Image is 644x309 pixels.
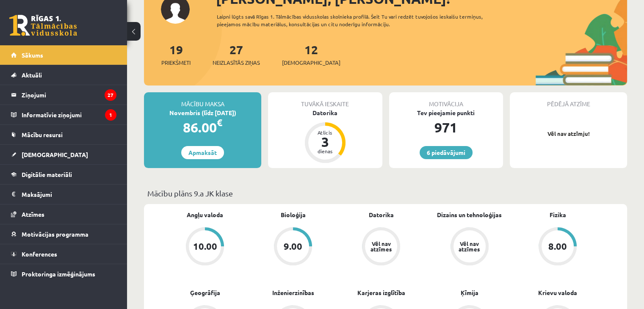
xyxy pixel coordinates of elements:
a: Ziņojumi27 [11,85,116,105]
a: Aktuāli [11,65,116,85]
a: 10.00 [161,227,249,267]
div: 9.00 [284,242,302,251]
span: Motivācijas programma [22,230,88,238]
a: 9.00 [249,227,337,267]
div: Tuvākā ieskaite [268,92,382,108]
legend: Ziņojumi [22,85,116,105]
div: Tev pieejamie punkti [389,108,503,117]
span: Neizlasītās ziņas [213,58,260,67]
a: Karjeras izglītība [357,288,405,297]
a: Proktoringa izmēģinājums [11,264,116,284]
a: Datorika Atlicis 3 dienas [268,108,382,164]
a: Vēl nav atzīmes [426,227,514,267]
a: Datorika [369,210,394,219]
span: Digitālie materiāli [22,171,72,178]
a: Mācību resursi [11,125,116,144]
a: Ķīmija [461,288,478,297]
legend: Maksājumi [22,185,116,204]
a: Apmaksāt [181,146,224,159]
div: Pēdējā atzīme [510,92,627,108]
span: Aktuāli [22,71,42,79]
p: Mācību plāns 9.a JK klase [147,188,624,199]
a: Bioloģija [281,210,306,219]
div: Mācību maksa [144,92,261,108]
a: Rīgas 1. Tālmācības vidusskola [9,15,77,36]
a: Vēl nav atzīmes [337,227,425,267]
a: Ģeogrāfija [190,288,220,297]
div: Datorika [268,108,382,117]
div: 3 [312,135,338,149]
span: [DEMOGRAPHIC_DATA] [282,58,340,67]
div: dienas [312,149,338,154]
a: Inženierzinības [272,288,314,297]
div: Vēl nav atzīmes [458,241,481,252]
a: Atzīmes [11,204,116,224]
span: Proktoringa izmēģinājums [22,270,95,278]
a: Maksājumi [11,185,116,204]
a: Fizika [549,210,566,219]
i: 1 [105,109,116,121]
a: Krievu valoda [538,288,577,297]
span: Priekšmeti [161,58,191,67]
i: 27 [105,89,116,101]
span: € [217,116,222,129]
span: Konferences [22,250,57,258]
a: Informatīvie ziņojumi1 [11,105,116,124]
a: Angļu valoda [187,210,223,219]
div: Atlicis [312,130,338,135]
a: Dizains un tehnoloģijas [437,210,502,219]
a: Digitālie materiāli [11,165,116,184]
div: 8.00 [548,242,567,251]
div: Novembris (līdz [DATE]) [144,108,261,117]
a: Konferences [11,244,116,264]
div: 10.00 [193,242,217,251]
a: Sākums [11,45,116,65]
span: [DEMOGRAPHIC_DATA] [22,151,88,158]
legend: Informatīvie ziņojumi [22,105,116,124]
div: 86.00 [144,117,261,138]
span: Atzīmes [22,210,44,218]
a: Motivācijas programma [11,224,116,244]
a: [DEMOGRAPHIC_DATA] [11,145,116,164]
a: 12[DEMOGRAPHIC_DATA] [282,42,340,67]
a: 8.00 [514,227,602,267]
div: Vēl nav atzīmes [369,241,393,252]
p: Vēl nav atzīmju! [514,130,623,138]
span: Mācību resursi [22,131,63,138]
div: Motivācija [389,92,503,108]
a: 6 piedāvājumi [420,146,473,159]
div: 971 [389,117,503,138]
a: 27Neizlasītās ziņas [213,42,260,67]
span: Sākums [22,51,43,59]
a: 19Priekšmeti [161,42,191,67]
div: Laipni lūgts savā Rīgas 1. Tālmācības vidusskolas skolnieka profilā. Šeit Tu vari redzēt tuvojošo... [217,13,507,28]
